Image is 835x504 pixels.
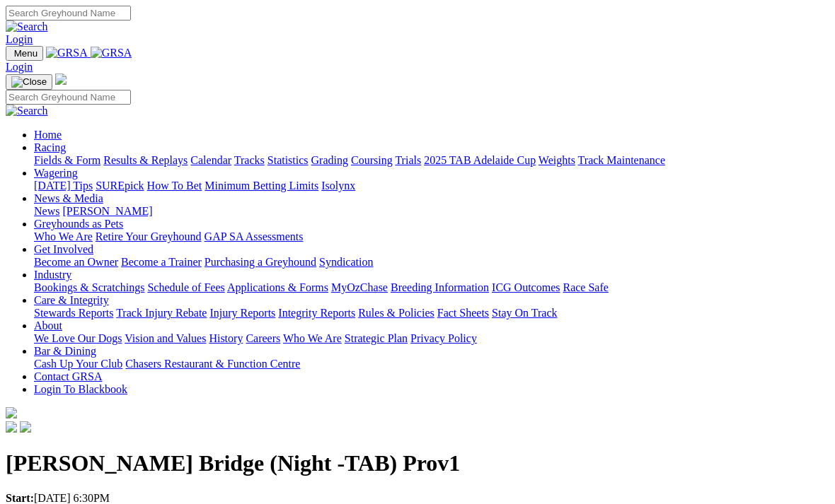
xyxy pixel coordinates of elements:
[34,269,71,281] a: Industry
[6,33,33,45] a: Login
[234,154,265,166] a: Tracks
[34,167,78,179] a: Wagering
[116,307,207,319] a: Track Injury Rebate
[246,332,280,344] a: Careers
[34,256,829,269] div: Get Involved
[55,74,67,85] img: logo-grsa-white.png
[6,421,17,433] img: facebook.svg
[62,205,152,217] a: [PERSON_NAME]
[578,154,665,166] a: Track Maintenance
[34,180,93,192] a: [DATE] Tips
[205,256,316,268] a: Purchasing a Greyhound
[6,90,131,105] input: Search
[11,76,47,88] img: Close
[6,407,17,418] img: logo-grsa-white.png
[34,370,102,382] a: Contact GRSA
[278,307,355,319] a: Integrity Reports
[227,281,328,293] a: Applications & Forms
[34,307,113,319] a: Stewards Reports
[46,47,88,59] img: GRSA
[209,332,243,344] a: History
[283,332,342,344] a: Who We Are
[125,358,300,370] a: Chasers Restaurant & Function Centre
[6,46,43,61] button: Toggle navigation
[6,20,48,33] img: Search
[34,180,829,192] div: Wagering
[34,332,122,344] a: We Love Our Dogs
[209,307,275,319] a: Injury Reports
[539,154,575,166] a: Weights
[103,154,188,166] a: Results & Replays
[34,218,123,230] a: Greyhounds as Pets
[351,154,393,166] a: Coursing
[34,294,109,306] a: Care & Integrity
[424,154,536,166] a: 2025 TAB Adelaide Cup
[34,281,829,294] div: Industry
[34,192,103,204] a: News & Media
[34,358,122,370] a: Cash Up Your Club
[34,281,144,293] a: Bookings & Scratchings
[437,307,489,319] a: Fact Sheets
[205,180,318,192] a: Minimum Betting Limits
[395,154,421,166] a: Trials
[492,281,560,293] a: ICG Outcomes
[14,48,38,59] span: Menu
[34,383,127,395] a: Login To Blackbook
[6,492,34,504] strong: Start:
[125,332,206,344] a: Vision and Values
[34,205,59,217] a: News
[6,6,131,20] input: Search
[34,129,62,141] a: Home
[492,307,557,319] a: Stay On Track
[96,230,202,242] a: Retire Your Greyhound
[91,47,132,59] img: GRSA
[34,154,100,166] a: Fields & Form
[147,281,224,293] a: Schedule of Fees
[6,74,52,90] button: Toggle navigation
[121,256,202,268] a: Become a Trainer
[410,332,477,344] a: Privacy Policy
[190,154,231,166] a: Calendar
[34,307,829,320] div: Care & Integrity
[331,281,388,293] a: MyOzChase
[6,450,829,476] h1: [PERSON_NAME] Bridge (Night -TAB) Prov1
[205,230,304,242] a: GAP SA Assessments
[321,180,355,192] a: Isolynx
[96,180,144,192] a: SUREpick
[311,154,348,166] a: Grading
[34,320,62,332] a: About
[358,307,434,319] a: Rules & Policies
[6,105,48,117] img: Search
[20,421,31,433] img: twitter.svg
[34,256,118,268] a: Become an Owner
[34,154,829,167] div: Racing
[34,205,829,218] div: News & Media
[391,281,489,293] a: Breeding Information
[34,230,93,242] a: Who We Are
[147,180,202,192] a: How To Bet
[267,154,309,166] a: Statistics
[34,332,829,345] div: About
[34,243,93,255] a: Get Involved
[34,345,96,357] a: Bar & Dining
[319,256,373,268] a: Syndication
[34,230,829,243] div: Greyhounds as Pets
[34,141,66,153] a: Racing
[6,61,33,73] a: Login
[563,281,608,293] a: Race Safe
[34,358,829,370] div: Bar & Dining
[345,332,408,344] a: Strategic Plan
